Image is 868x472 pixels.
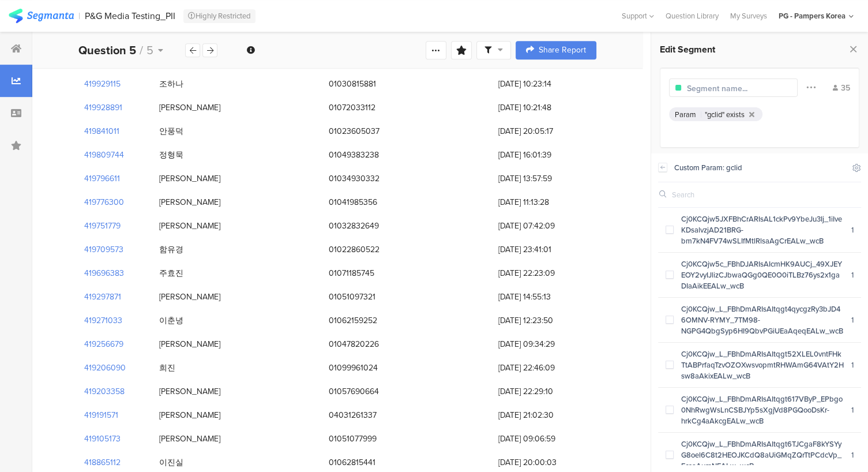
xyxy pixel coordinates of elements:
div: 01062159252 [329,314,377,327]
span: [DATE] 12:23:50 [498,314,591,327]
div: [PERSON_NAME] [159,385,220,398]
span: / [140,42,143,59]
span: [DATE] 14:55:13 [498,291,591,303]
a: My Surveys [724,10,773,21]
span: [DATE] 10:21:48 [498,102,591,114]
div: "gclid" exists [705,109,745,120]
div: 희진 [159,362,175,374]
div: 01041985356 [329,196,377,208]
div: 이진실 [159,456,183,469]
div: 01047820226 [329,338,379,350]
div: 1 [851,224,854,235]
div: 조하나 [159,78,183,90]
div: Cj0KCQjw_L_FBhDmARIsAItqgt6TJCgaF8kYSYyG8oel6C8t2HEOJKCdQ8aUiGMqZQrTtPCdcVp_EcsaAumNEALw_wcB [674,439,851,471]
div: 1 [851,404,854,415]
section: 419809744 [84,149,124,161]
div: Cj0KCQjw_L_FBhDmARIsAItqgt4qycgzRy3bJD46OMNV-RYMY_7TM98-NGPG4QbgSyp6HI9QbvPGiUEaAqeqEALw_wcB [674,304,851,336]
a: Question Library [660,10,724,21]
div: Highly Restricted [183,9,255,23]
div: [PERSON_NAME] [159,196,220,208]
div: 1 [851,314,854,325]
div: 01034930332 [329,173,379,185]
section: 419206090 [84,362,126,374]
div: [PERSON_NAME] [159,220,220,232]
div: 01049383238 [329,149,379,161]
div: 01099961024 [329,362,378,374]
div: 01072033112 [329,102,375,114]
div: 01051097321 [329,291,375,303]
section: 418865112 [84,456,121,469]
span: [DATE] 09:06:59 [498,433,591,445]
span: [DATE] 10:23:14 [498,78,591,90]
section: 419928891 [84,102,122,114]
div: [PERSON_NAME] [159,338,220,350]
section: 419696383 [84,267,124,279]
span: [DATE] 22:23:09 [498,267,591,279]
span: Edit Segment [660,43,715,56]
div: 01071185745 [329,267,374,279]
div: [PERSON_NAME] [159,433,220,445]
span: [DATE] 09:34:29 [498,338,591,350]
div: 04031261337 [329,409,377,421]
section: 419271033 [84,314,122,327]
section: 419796611 [84,173,120,185]
span: [DATE] 11:13:28 [498,196,591,208]
div: 안풍덕 [159,125,183,137]
div: 01057690664 [329,385,379,398]
section: 419751779 [84,220,121,232]
div: 01032832649 [329,220,379,232]
section: 419256679 [84,338,123,350]
span: [DATE] 13:57:59 [498,173,591,185]
section: 419191571 [84,409,118,421]
section: 419297871 [84,291,121,303]
div: 01030815881 [329,78,376,90]
div: Custom Param: gclid [674,162,845,173]
section: 419709573 [84,244,123,256]
section: 419105173 [84,433,121,445]
div: 01022860522 [329,244,379,256]
section: 419841011 [84,125,119,137]
div: 1 [851,269,854,280]
span: [DATE] 22:29:10 [498,385,591,398]
div: 정형묵 [159,149,183,161]
div: 함유경 [159,244,183,256]
div: 01062815441 [329,456,375,469]
div: Support [622,7,654,25]
div: [PERSON_NAME] [159,102,220,114]
span: [DATE] 22:46:09 [498,362,591,374]
b: Question 5 [78,42,136,59]
div: Param [675,109,696,120]
span: [DATE] 07:42:09 [498,220,591,232]
span: [DATE] 16:01:39 [498,149,591,161]
div: 1 [851,359,854,370]
span: 5 [146,42,153,59]
span: Share Report [539,46,586,54]
div: P&G Media Testing_PII [85,10,175,21]
div: 01023605037 [329,125,379,137]
div: 1 [851,449,854,460]
input: Search [672,189,762,200]
div: 35 [833,82,850,94]
input: Segment name... [687,83,787,95]
div: [PERSON_NAME] [159,409,220,421]
span: [DATE] 20:05:17 [498,125,591,137]
span: [DATE] 20:00:03 [498,456,591,469]
div: 이춘녕 [159,314,183,327]
section: 419203358 [84,385,125,398]
div: Cj0KCQjw5JXFBhCrARIsAL1ckPv9YbeJu3Ij_1iIveKDsalvzjAD21BRG-bm7kN4FV74wSLIfMtlRlsaAgCrEALw_wcB [674,213,851,246]
span: [DATE] 23:41:01 [498,244,591,256]
div: Cj0KCQjw_L_FBhDmARIsAItqgt617VByP_EPbgo0NhRwgWsLnCSBJYp5sXgjVd8PGQooDsKr-hrkCg4aAkcgEALw_wcB [674,394,851,426]
div: 01051077999 [329,433,377,445]
div: [PERSON_NAME] [159,173,220,185]
span: [DATE] 21:02:30 [498,409,591,421]
div: [PERSON_NAME] [159,291,220,303]
img: segmanta logo [9,9,74,23]
div: 주효진 [159,267,183,279]
section: 419929115 [84,78,121,90]
div: | [78,9,80,23]
div: Cj0KCQjw_L_FBhDmARIsAItqgt52XLEL0vntFHkTtABPrfaqTzvOZOXwsvopmtRHWAmG64VAtY2Hsw8aAkixEALw_wcB [674,349,851,381]
section: 419776300 [84,196,124,208]
div: PG - Pampers Korea [779,10,846,21]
